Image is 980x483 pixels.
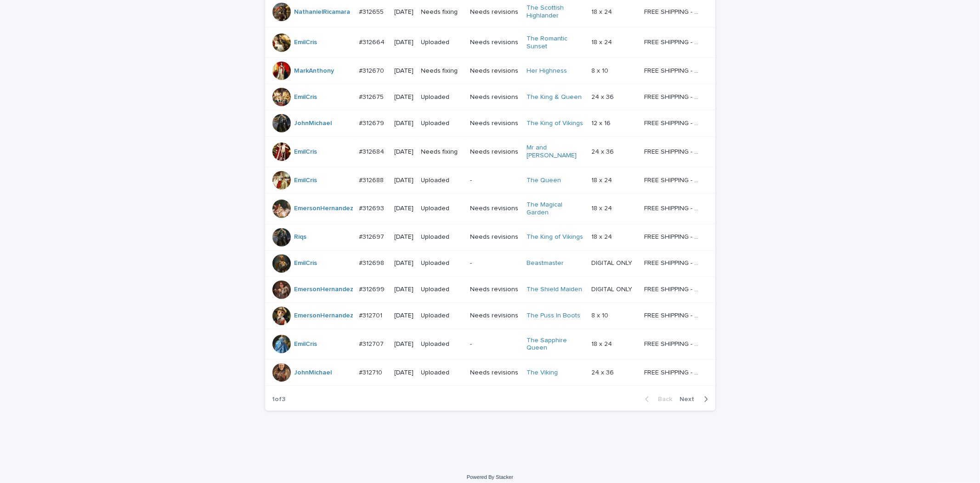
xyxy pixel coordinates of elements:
[644,118,702,127] p: FREE SHIPPING - preview in 1-2 business days, after your approval delivery will take 5-10 b.d.
[421,312,463,320] p: Uploaded
[644,231,702,241] p: FREE SHIPPING - preview in 1-2 business days, after your approval delivery will take 5-10 b.d.
[359,146,386,156] p: #312684
[470,369,519,377] p: Needs revisions
[470,177,519,184] p: -
[644,284,702,293] p: FREE SHIPPING - preview in 1-2 business days, after your approval delivery will take 5-10 b.d.
[395,312,414,320] p: [DATE]
[395,39,414,46] p: [DATE]
[591,258,634,267] p: DIGITAL ONLY
[527,67,567,75] a: Her Highness
[395,67,414,75] p: [DATE]
[421,93,463,101] p: Uploaded
[421,233,463,241] p: Uploaded
[295,312,354,320] a: EmersonHernandez
[527,233,583,241] a: The King of Vikings
[265,193,715,224] tr: EmersonHernandez #312693#312693 [DATE]UploadedNeeds revisionsThe Magical Garden 18 x 2418 x 24 FR...
[395,205,414,213] p: [DATE]
[421,369,463,377] p: Uploaded
[591,92,616,101] p: 24 x 36
[265,250,715,276] tr: EmilCris #312698#312698 [DATE]Uploaded-Beastmaster DIGITAL ONLYDIGITAL ONLY FREE SHIPPING - previ...
[470,259,519,267] p: -
[265,276,715,303] tr: EmersonHernandez #312699#312699 [DATE]UploadedNeeds revisionsThe Shield Maiden DIGITAL ONLYDIGITA...
[527,120,583,127] a: The King of Vikings
[295,148,317,156] a: EmilCris
[644,203,702,213] p: FREE SHIPPING - preview in 1-2 business days, after your approval delivery will take 5-10 b.d.
[265,360,715,386] tr: JohnMichael #312710#312710 [DATE]UploadedNeeds revisionsThe Viking 24 x 3624 x 36 FREE SHIPPING -...
[591,310,610,320] p: 8 x 10
[644,367,702,377] p: FREE SHIPPING - preview in 1-2 business days, after your approval delivery will take 5-10 b.d.
[295,286,354,293] a: EmersonHernandez
[470,148,519,156] p: Needs revisions
[359,6,386,16] p: #312655
[527,93,582,101] a: The King & Queen
[295,369,332,377] a: JohnMichael
[421,177,463,184] p: Uploaded
[395,177,414,184] p: [DATE]
[644,146,702,156] p: FREE SHIPPING - preview in 1-2 business days, after your approval delivery will take 5-10 b.d.
[591,118,612,127] p: 12 x 16
[591,231,614,241] p: 18 x 24
[644,310,702,320] p: FREE SHIPPING - preview in 1-2 business days, after your approval delivery will take 5-10 b.d.
[591,284,634,293] p: DIGITAL ONLY
[395,233,414,241] p: [DATE]
[470,67,519,75] p: Needs revisions
[644,65,702,75] p: FREE SHIPPING - preview in 1-2 business days, after your approval delivery will take 5-10 b.d.
[470,93,519,101] p: Needs revisions
[470,39,519,46] p: Needs revisions
[470,120,519,127] p: Needs revisions
[295,233,307,241] a: Riqs
[591,367,616,377] p: 24 x 36
[295,120,332,127] a: JohnMichael
[295,39,317,46] a: EmilCris
[265,137,715,167] tr: EmilCris #312684#312684 [DATE]Needs fixingNeeds revisionsMr and [PERSON_NAME] 24 x 3624 x 36 FREE...
[591,175,614,184] p: 18 x 24
[591,37,614,46] p: 18 x 24
[421,286,463,293] p: Uploaded
[265,27,715,58] tr: EmilCris #312664#312664 [DATE]UploadedNeeds revisionsThe Romantic Sunset 18 x 2418 x 24 FREE SHIP...
[395,93,414,101] p: [DATE]
[421,8,463,16] p: Needs fixing
[265,388,293,411] p: 1 of 3
[676,395,715,403] button: Next
[527,369,558,377] a: The Viking
[359,367,385,377] p: #312710
[295,205,354,213] a: EmersonHernandez
[359,175,386,184] p: #312688
[395,259,414,267] p: [DATE]
[527,312,580,320] a: The Puss In Boots
[470,8,519,16] p: Needs revisions
[265,224,715,250] tr: Riqs #312697#312697 [DATE]UploadedNeeds revisionsThe King of Vikings 18 x 2418 x 24 FREE SHIPPING...
[470,205,519,213] p: Needs revisions
[359,118,386,127] p: #312679
[591,203,614,213] p: 18 x 24
[470,340,519,348] p: -
[527,337,584,352] a: The Sapphire Queen
[591,339,614,348] p: 18 x 24
[644,37,702,46] p: FREE SHIPPING - preview in 1-2 business days, after your approval delivery will take 5-10 b.d.
[470,233,519,241] p: Needs revisions
[644,6,702,16] p: FREE SHIPPING - preview in 1-2 business days, after your approval delivery will take 5-10 b.d.
[359,37,387,46] p: #312664
[638,395,676,403] button: Back
[295,93,317,101] a: EmilCris
[470,286,519,293] p: Needs revisions
[359,310,385,320] p: #312701
[467,474,513,480] a: Powered By Stacker
[395,148,414,156] p: [DATE]
[527,4,584,20] a: The Scottish Highlander
[265,58,715,84] tr: MarkAnthony #312670#312670 [DATE]Needs fixingNeeds revisionsHer Highness 8 x 108 x 10 FREE SHIPPI...
[591,6,614,16] p: 18 x 24
[527,144,584,160] a: Mr and [PERSON_NAME]
[359,231,386,241] p: #312697
[395,120,414,127] p: [DATE]
[644,339,702,348] p: FREE SHIPPING - preview in 1-2 business days, after your approval delivery will take 5-10 b.d.
[265,167,715,193] tr: EmilCris #312688#312688 [DATE]Uploaded-The Queen 18 x 2418 x 24 FREE SHIPPING - preview in 1-2 bu...
[421,340,463,348] p: Uploaded
[644,258,702,267] p: FREE SHIPPING - preview in 1-2 business days, after your approval delivery will take 5-10 b.d.
[359,339,386,348] p: #312707
[359,65,386,75] p: #312670
[295,177,317,184] a: EmilCris
[421,120,463,127] p: Uploaded
[680,396,700,402] span: Next
[265,110,715,137] tr: JohnMichael #312679#312679 [DATE]UploadedNeeds revisionsThe King of Vikings 12 x 1612 x 16 FREE S...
